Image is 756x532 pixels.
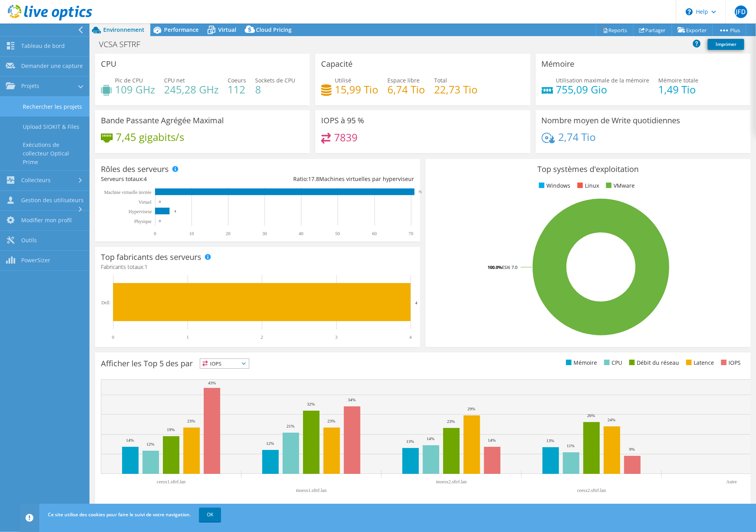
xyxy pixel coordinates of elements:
[95,40,152,49] h1: VCSA SFTRF
[257,175,414,183] div: Ratio: Machines virtuelles par hyperviseur
[726,479,737,484] text: Autre
[558,133,596,141] h4: 2,74 Tio
[321,60,352,68] h3: Capacité
[262,231,267,236] text: 30
[299,231,303,236] text: 40
[556,77,650,84] span: Utilisation maximale de la mémoire
[415,300,418,305] text: 4
[159,219,161,223] text: 0
[735,5,747,18] span: JFD
[154,231,156,236] text: 0
[104,190,152,195] tspan: Machine virtuelle invitée
[659,85,699,94] h4: 1,49 Tio
[116,133,184,141] h4: 7,45 gigabits/s
[308,175,319,183] span: 17.8
[200,359,249,368] span: IOPS
[575,181,599,190] li: Linux
[629,447,635,452] text: 9%
[684,358,714,367] li: Latence
[633,24,672,36] a: Partager
[139,199,152,205] text: Virtuel
[287,424,294,428] text: 21%
[567,443,575,448] text: 11%
[708,39,744,50] a: Imprimer
[334,133,358,142] h4: 7839
[577,488,606,493] text: ceesx2.sftrf.lan
[126,438,134,442] text: 14%
[556,85,650,94] h4: 755,09 Gio
[226,231,230,236] text: 20
[101,300,110,305] text: Dell
[372,231,377,236] text: 60
[602,358,622,367] li: CPU
[434,77,447,84] span: Total
[546,438,554,443] text: 13%
[627,358,679,367] li: Débit du réseau
[467,406,475,411] text: 29%
[101,263,414,271] h4: Fabricants totaux:
[564,358,597,367] li: Mémoire
[159,200,161,204] text: 0
[228,85,246,94] h4: 112
[387,85,425,94] h4: 6,74 Tio
[434,85,478,94] h4: 22,73 Tio
[157,479,185,484] text: ceesx1.sftrf.lan
[174,209,176,213] text: 4
[542,60,575,68] h3: Mémoire
[712,24,746,36] a: Plus
[115,77,143,84] span: Pic de CPU
[228,77,246,84] span: Coeurs
[266,441,274,446] text: 12%
[542,116,681,125] h3: Nombre moyen de Write quotidiennes
[427,436,435,441] text: 14%
[335,231,340,236] text: 50
[335,77,351,84] span: Utilisé
[115,85,155,94] h4: 109 GHz
[387,77,420,84] span: Espace libre
[255,85,295,94] h4: 8
[719,358,741,367] li: IOPS
[436,479,467,484] text: moesx2.sftrf.lan
[218,26,236,33] span: Virtual
[686,8,693,15] svg: \n
[199,508,221,522] a: OK
[129,209,152,214] text: Hyperviseur
[261,335,263,340] text: 2
[596,24,634,36] a: Reports
[187,419,195,423] text: 23%
[164,85,219,94] h4: 245,28 GHz
[101,165,169,174] h3: Rôles des serveurs
[296,488,327,493] text: moesx1.sftrf.lan
[208,380,216,385] text: 43%
[418,190,422,194] text: 71
[101,116,224,125] h3: Bande Passante Agrégée Maximal
[189,231,194,236] text: 10
[112,335,114,340] text: 0
[327,419,335,423] text: 23%
[164,26,199,33] span: Performance
[335,335,338,340] text: 3
[48,511,191,518] span: Ce site utilise des cookies pour faire le suivi de votre navigation.
[103,26,144,33] span: Environnement
[431,165,745,174] h3: Top systèmes d'exploitation
[672,24,713,36] a: Exporter
[167,427,175,432] text: 19%
[256,26,292,33] span: Cloud Pricing
[101,60,117,68] h3: CPU
[348,397,356,402] text: 34%
[537,181,570,190] li: Windows
[144,175,147,183] span: 4
[502,264,517,270] tspan: ESXi 7.0
[164,77,185,84] span: CPU net
[134,219,152,224] text: Physique
[659,77,699,84] span: Mémoire totale
[101,175,257,183] div: Serveurs totaux:
[409,335,412,340] text: 4
[146,442,154,446] text: 12%
[186,335,189,340] text: 1
[335,85,378,94] h4: 15,99 Tio
[255,77,295,84] span: Sockets de CPU
[307,402,315,406] text: 32%
[608,417,615,422] text: 24%
[488,264,502,270] tspan: 100.0%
